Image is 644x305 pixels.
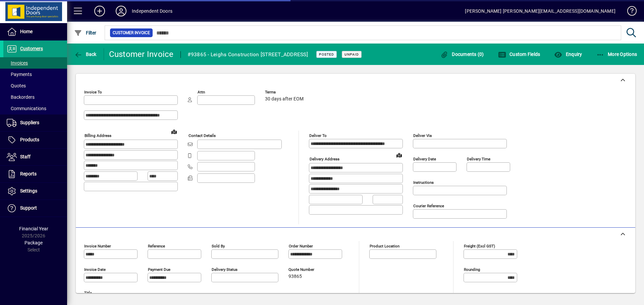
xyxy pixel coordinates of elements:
[3,91,67,103] a: Backorders
[3,132,67,148] a: Products
[413,133,432,138] mat-label: Deliver via
[319,52,334,57] span: Posted
[596,52,637,57] span: More Options
[148,267,170,272] mat-label: Payment due
[289,244,313,248] mat-label: Order number
[554,52,582,57] span: Enquiry
[132,6,172,16] div: Independent Doors
[498,52,540,57] span: Custom Fields
[20,171,37,176] span: Reports
[110,5,132,17] button: Profile
[265,90,305,94] span: Terms
[72,27,98,39] button: Filter
[3,80,67,91] a: Quotes
[169,126,179,137] a: View on map
[413,180,434,185] mat-label: Instructions
[465,6,615,16] div: [PERSON_NAME] [PERSON_NAME][EMAIL_ADDRESS][DOMAIN_NAME]
[3,200,67,217] a: Support
[440,52,484,57] span: Documents (0)
[113,29,150,36] span: Customer Invoice
[72,48,98,60] button: Back
[198,90,205,94] mat-label: Attn
[288,274,302,279] span: 93865
[413,204,444,208] mat-label: Courier Reference
[7,83,26,88] span: Quotes
[464,244,495,248] mat-label: Freight (excl GST)
[212,267,237,272] mat-label: Delivery status
[212,244,225,248] mat-label: Sold by
[309,133,327,138] mat-label: Deliver To
[3,183,67,200] a: Settings
[20,188,37,194] span: Settings
[109,49,174,60] div: Customer Invoice
[84,90,102,94] mat-label: Invoice To
[84,267,106,272] mat-label: Invoice date
[344,52,359,57] span: Unpaid
[496,48,542,60] button: Custom Fields
[20,154,31,159] span: Staff
[3,23,67,40] a: Home
[84,291,92,295] mat-label: Title
[20,120,39,125] span: Suppliers
[3,69,67,80] a: Payments
[20,137,39,142] span: Products
[265,96,304,102] span: 30 days after EOM
[148,244,165,248] mat-label: Reference
[84,244,111,248] mat-label: Invoice number
[7,94,35,100] span: Backorders
[187,49,308,60] div: #93865 - Leighs Construction [STREET_ADDRESS]
[20,46,43,51] span: Customers
[7,60,28,66] span: Invoices
[370,244,399,248] mat-label: Product location
[3,149,67,165] a: Staff
[67,48,104,60] app-page-header-button: Back
[394,150,405,160] a: View on map
[622,1,636,23] a: Knowledge Base
[74,52,97,57] span: Back
[3,103,67,114] a: Communications
[552,48,584,60] button: Enquiry
[413,157,436,161] mat-label: Delivery date
[24,240,43,245] span: Package
[467,157,490,161] mat-label: Delivery time
[7,72,32,77] span: Payments
[3,166,67,182] a: Reports
[464,267,480,272] mat-label: Rounding
[89,5,110,17] button: Add
[288,268,329,272] span: Quote number
[20,29,33,34] span: Home
[439,48,486,60] button: Documents (0)
[20,205,37,211] span: Support
[3,115,67,131] a: Suppliers
[74,30,97,35] span: Filter
[595,48,639,60] button: More Options
[7,106,46,111] span: Communications
[19,226,48,231] span: Financial Year
[3,57,67,69] a: Invoices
